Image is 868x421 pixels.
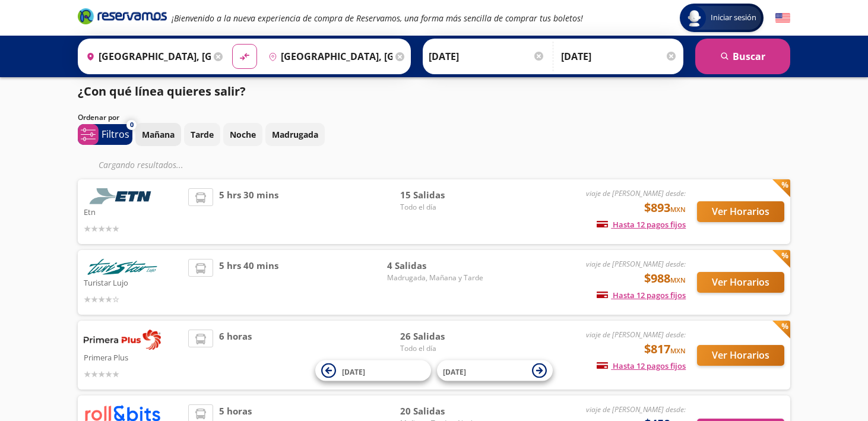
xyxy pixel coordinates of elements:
span: Madrugada, Mañana y Tarde [387,273,483,283]
span: Iniciar sesión [706,12,761,24]
span: $988 [644,270,686,287]
p: Primera Plus [84,350,182,364]
p: Mañana [142,128,175,141]
span: 5 hrs 40 mins [219,259,278,306]
span: $817 [644,340,686,358]
input: Opcional [561,42,677,71]
p: Noche [230,128,256,141]
button: English [775,11,790,26]
p: Ordenar por [78,112,119,123]
input: Elegir Fecha [429,42,545,71]
small: MXN [670,205,686,214]
input: Buscar Destino [264,42,393,71]
p: Tarde [191,128,214,141]
em: ¡Bienvenido a la nueva experiencia de compra de Reservamos, una forma más sencilla de comprar tus... [172,12,583,24]
p: Etn [84,204,182,219]
i: Brand Logo [78,7,167,25]
p: ¿Con qué línea quieres salir? [78,83,246,100]
button: Noche [223,123,262,146]
img: Primera Plus [84,330,161,350]
em: viaje de [PERSON_NAME] desde: [586,404,686,414]
a: Brand Logo [78,7,167,29]
span: [DATE] [443,366,466,376]
span: Hasta 12 pagos fijos [597,290,686,300]
p: Filtros [102,127,129,141]
button: Ver Horarios [697,272,784,293]
em: viaje de [PERSON_NAME] desde: [586,330,686,340]
span: Hasta 12 pagos fijos [597,360,686,371]
span: 15 Salidas [400,188,483,202]
img: Etn [84,188,161,204]
button: Buscar [695,39,790,74]
button: [DATE] [437,360,553,381]
input: Buscar Origen [81,42,211,71]
span: Todo el día [400,202,483,213]
button: Mañana [135,123,181,146]
p: Madrugada [272,128,318,141]
span: $893 [644,199,686,217]
p: Turistar Lujo [84,275,182,289]
span: 0 [130,120,134,130]
small: MXN [670,276,686,284]
em: viaje de [PERSON_NAME] desde: [586,259,686,269]
button: Ver Horarios [697,201,784,222]
button: Madrugada [265,123,325,146]
span: [DATE] [342,366,365,376]
img: Turistar Lujo [84,259,161,275]
span: 20 Salidas [400,404,483,418]
span: 5 hrs 30 mins [219,188,278,235]
button: Tarde [184,123,220,146]
span: Hasta 12 pagos fijos [597,219,686,230]
button: 0Filtros [78,124,132,145]
span: 4 Salidas [387,259,483,273]
span: 6 horas [219,330,252,381]
em: viaje de [PERSON_NAME] desde: [586,188,686,198]
small: MXN [670,346,686,355]
button: [DATE] [315,360,431,381]
span: Todo el día [400,343,483,354]
span: 26 Salidas [400,330,483,343]
button: Ver Horarios [697,345,784,366]
em: Cargando resultados ... [99,159,183,170]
